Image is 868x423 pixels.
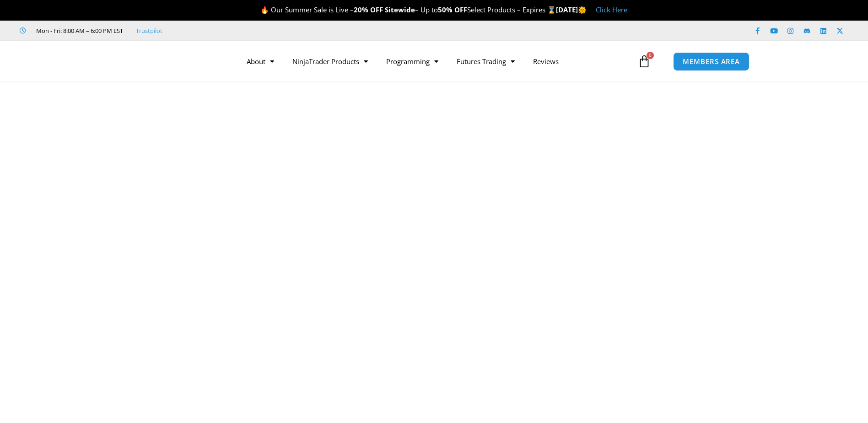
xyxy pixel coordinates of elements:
span: MEMBERS AREA [683,58,740,65]
a: Trustpilot [136,25,162,36]
a: NinjaTrader Products [283,51,377,72]
strong: 20% OFF [354,5,383,14]
strong: Sitewide [385,5,415,14]
span: 🌞 [578,5,587,14]
img: LogoAI | Affordable Indicators – NinjaTrader [106,45,205,78]
a: Click Here [596,5,627,14]
a: About [237,51,283,72]
nav: Menu [237,51,636,72]
span: Mon - Fri: 8:00 AM – 6:00 PM EST [34,25,123,36]
strong: [DATE] [556,5,587,14]
a: Futures Trading [447,51,524,72]
strong: 50% OFF [438,5,467,14]
a: MEMBERS AREA [673,52,749,71]
a: 0 [624,48,664,75]
a: Reviews [524,51,568,72]
span: 0 [647,52,654,59]
a: Programming [377,51,447,72]
span: 🔥 Our Summer Sale is Live – – Up to Select Products – Expires ⌛ [260,5,556,14]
